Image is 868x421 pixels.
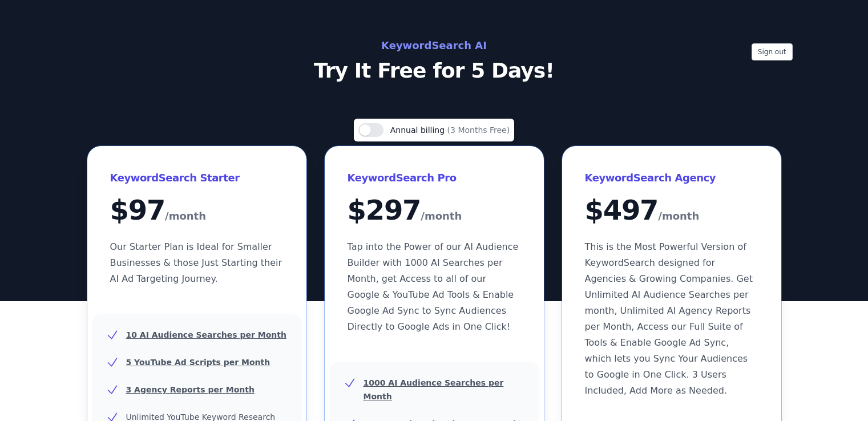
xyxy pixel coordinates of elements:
[348,241,519,332] span: Tap into the Power of our AI Audience Builder with 1000 AI Searches per Month, get Access to all ...
[364,378,504,401] u: 1000 AI Audience Searches per Month
[179,59,690,82] p: Try It Free for 5 Days!
[421,207,462,225] span: /month
[752,43,793,60] button: Sign out
[165,207,206,225] span: /month
[348,196,521,225] div: $ 297
[110,196,284,225] div: $ 97
[658,207,699,225] span: /month
[585,241,753,396] span: This is the Most Powerful Version of KeywordSearch designed for Agencies & Growing Companies. Get...
[447,126,510,135] span: (3 Months Free)
[348,169,521,187] h3: KeywordSearch Pro
[390,126,447,135] span: Annual billing
[585,196,758,225] div: $ 497
[110,169,284,187] h3: KeywordSearch Starter
[126,330,286,339] u: 10 AI Audience Searches per Month
[126,358,271,367] u: 5 YouTube Ad Scripts per Month
[126,385,255,394] u: 3 Agency Reports per Month
[110,241,282,284] span: Our Starter Plan is Ideal for Smaller Businesses & those Just Starting their AI Ad Targeting Jour...
[179,37,690,55] h2: KeywordSearch AI
[585,169,758,187] h3: KeywordSearch Agency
